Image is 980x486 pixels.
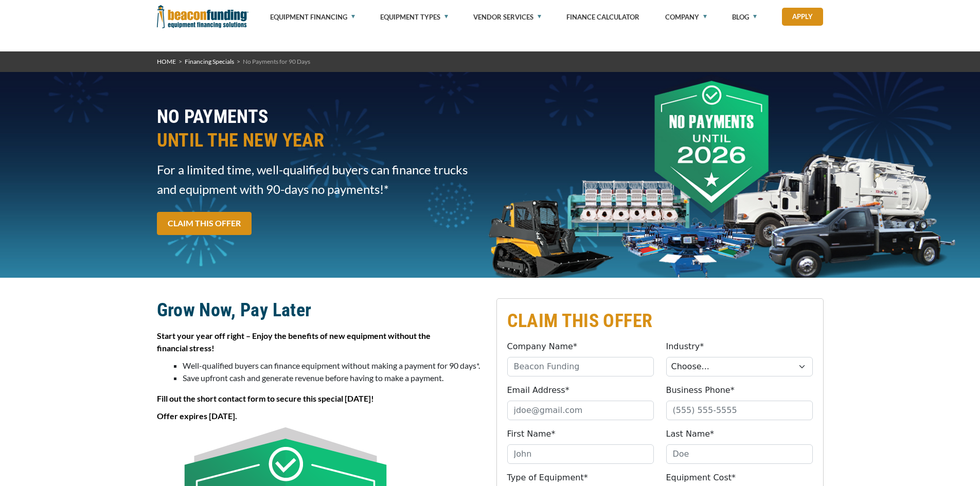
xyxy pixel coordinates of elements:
input: John [507,444,654,464]
h2: Grow Now, Pay Later [157,298,484,322]
span: For a limited time, well-qualified buyers can finance trucks and equipment with 90-days no paymen... [157,160,484,199]
strong: Offer expires [DATE]. [157,411,237,421]
label: Company Name* [507,340,577,353]
a: Financing Specials [185,58,234,65]
label: Equipment Cost* [666,472,736,484]
h2: NO PAYMENTS [157,105,484,152]
a: CLAIM THIS OFFER [157,212,252,235]
input: (555) 555-5555 [666,401,813,420]
span: UNTIL THE NEW YEAR [157,129,484,152]
label: Last Name* [666,428,715,440]
strong: Fill out the short contact form to secure this special [DATE]! [157,393,374,403]
label: Industry* [666,340,704,353]
a: Apply [782,8,823,26]
strong: Start your year off right – Enjoy the benefits of new equipment without the financial stress! [157,331,431,353]
li: Save upfront cash and generate revenue before having to make a payment. [183,372,484,384]
label: Type of Equipment* [507,472,588,484]
h2: CLAIM THIS OFFER [507,309,813,333]
label: Business Phone* [666,384,735,397]
input: Doe [666,444,813,464]
span: No Payments for 90 Days [243,58,310,65]
label: Email Address* [507,384,569,397]
input: Beacon Funding [507,357,654,376]
input: jdoe@gmail.com [507,401,654,420]
li: Well-qualified buyers can finance equipment without making a payment for 90 days*. [183,359,484,372]
label: First Name* [507,428,556,440]
a: HOME [157,58,176,65]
